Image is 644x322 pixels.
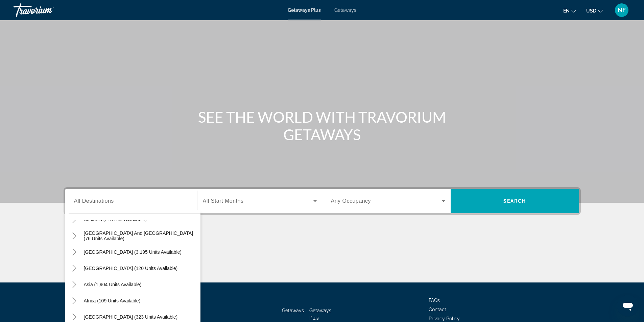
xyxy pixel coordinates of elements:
[563,6,576,16] button: Change language
[69,214,80,226] button: Toggle Australia (210 units available)
[617,295,639,317] iframe: Button to launch messaging window
[84,266,178,271] span: [GEOGRAPHIC_DATA] (120 units available)
[69,230,80,242] button: Toggle South Pacific and Oceania (76 units available)
[331,198,371,204] span: Any Occupancy
[14,1,81,19] a: Travorium
[69,246,80,258] button: Toggle South America (3,195 units available)
[80,262,181,274] button: [GEOGRAPHIC_DATA] (120 units available)
[80,246,185,258] button: [GEOGRAPHIC_DATA] (3,195 units available)
[586,8,596,14] span: USD
[69,279,80,291] button: Toggle Asia (1,904 units available)
[429,298,440,303] a: FAQs
[334,7,356,13] a: Getaways
[429,316,460,321] a: Privacy Policy
[563,8,570,14] span: en
[80,214,150,226] button: Australia (210 units available)
[84,230,197,241] span: [GEOGRAPHIC_DATA] and [GEOGRAPHIC_DATA] (76 units available)
[618,7,626,14] span: NF
[195,108,449,143] h1: SEE THE WORLD WITH TRAVORIUM GETAWAYS
[451,189,579,213] button: Search
[84,249,182,255] span: [GEOGRAPHIC_DATA] (3,195 units available)
[309,308,331,321] a: Getaways Plus
[69,295,80,307] button: Toggle Africa (109 units available)
[613,3,630,17] button: User Menu
[429,307,446,312] a: Contact
[80,295,144,307] button: Africa (109 units available)
[69,263,80,274] button: Toggle Central America (120 units available)
[84,282,142,287] span: Asia (1,904 units available)
[74,198,114,204] span: All Destinations
[203,198,244,204] span: All Start Months
[586,6,603,16] button: Change currency
[282,308,304,313] a: Getaways
[503,198,526,204] span: Search
[84,314,178,320] span: [GEOGRAPHIC_DATA] (323 units available)
[288,7,321,13] a: Getaways Plus
[65,189,579,213] div: Search widget
[80,230,200,242] button: [GEOGRAPHIC_DATA] and [GEOGRAPHIC_DATA] (76 units available)
[84,298,141,303] span: Africa (109 units available)
[80,278,145,291] button: Asia (1,904 units available)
